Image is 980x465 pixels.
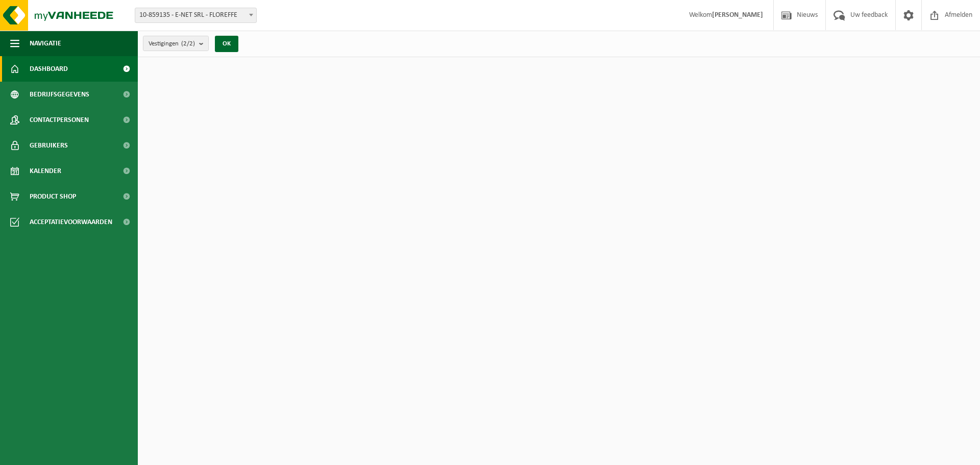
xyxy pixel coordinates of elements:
[30,133,68,158] span: Gebruikers
[30,56,68,82] span: Dashboard
[181,40,195,47] count: (2/2)
[149,36,195,52] span: Vestigingen
[215,36,238,52] button: OK
[30,82,89,107] span: Bedrijfsgegevens
[30,209,112,235] span: Acceptatievoorwaarden
[135,8,257,23] span: 10-859135 - E-NET SRL - FLOREFFE
[30,158,61,184] span: Kalender
[30,31,61,56] span: Navigatie
[143,36,209,51] button: Vestigingen(2/2)
[30,107,89,133] span: Contactpersonen
[30,184,76,209] span: Product Shop
[135,8,256,22] span: 10-859135 - E-NET SRL - FLOREFFE
[712,11,763,19] strong: [PERSON_NAME]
